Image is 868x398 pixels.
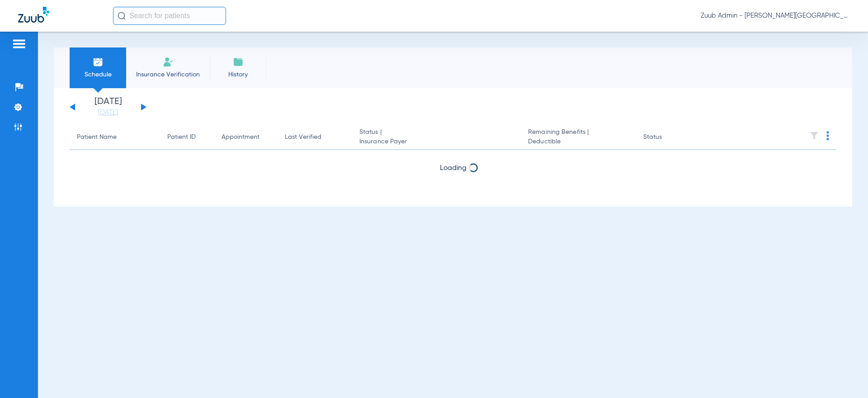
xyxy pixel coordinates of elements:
[81,97,135,117] li: [DATE]
[233,57,244,67] img: History
[77,133,117,142] div: Patient Name
[167,133,207,142] div: Patient ID
[359,137,514,147] span: Insurance Payer
[81,108,135,117] a: [DATE]
[810,131,819,140] img: filter.svg
[521,125,636,150] th: Remaining Benefits |
[217,70,259,79] span: History
[77,133,153,142] div: Patient Name
[113,7,226,25] input: Search for patients
[636,125,697,150] th: Status
[826,131,829,140] img: group-dot-blue.svg
[167,133,196,142] div: Patient ID
[18,7,49,23] img: Zuub Logo
[222,133,259,142] div: Appointment
[118,12,126,20] img: Search Icon
[76,70,119,79] span: Schedule
[222,133,270,142] div: Appointment
[528,137,628,147] span: Deductible
[93,57,104,67] img: Schedule
[163,57,174,67] img: Manual Insurance Verification
[701,11,850,20] span: Zuub Admin - [PERSON_NAME][GEOGRAPHIC_DATA] - [GEOGRAPHIC_DATA]
[133,70,203,79] span: Insurance Verification
[285,133,321,142] div: Last Verified
[285,133,345,142] div: Last Verified
[440,165,467,172] span: Loading
[352,125,521,150] th: Status |
[12,38,26,49] img: hamburger-icon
